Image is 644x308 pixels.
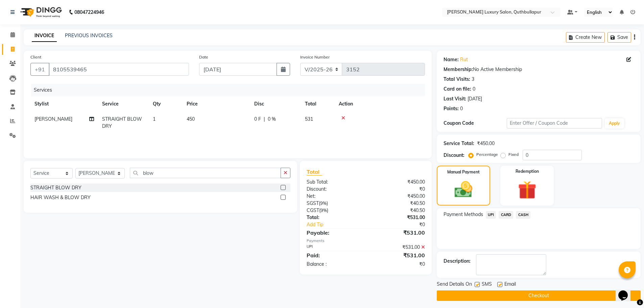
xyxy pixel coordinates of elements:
[444,120,507,127] div: Coupon Code
[30,194,91,201] div: HAIR WASH & BLOW DRY
[98,96,149,112] th: Service
[444,56,459,63] div: Name:
[566,32,605,43] button: Create New
[268,116,276,123] span: 0 %
[366,179,430,186] div: ₹450.00
[130,168,281,178] input: Search or Scan
[335,96,425,112] th: Action
[366,214,430,221] div: ₹531.00
[74,3,104,22] b: 08047224946
[460,105,463,112] div: 0
[460,56,468,63] a: Rut
[102,116,142,129] span: STRAIGHT BLOW DRY
[444,86,471,93] div: Card on file:
[477,140,495,147] div: ₹450.00
[516,211,530,219] span: CASH
[199,54,208,60] label: Date
[507,118,602,128] input: Enter Offer / Coupon Code
[30,96,98,112] th: Stylist
[366,229,430,237] div: ₹531.00
[444,76,470,83] div: Total Visits:
[476,151,498,158] label: Percentage
[447,169,480,175] label: Manual Payment
[302,193,366,200] div: Net:
[444,258,471,265] div: Description:
[444,152,464,159] div: Discount:
[444,66,473,73] div: Membership:
[302,229,366,237] div: Payable:
[320,200,327,206] span: 9%
[444,66,634,73] div: No Active Membership
[516,168,539,174] label: Redemption
[366,207,430,214] div: ₹40.50
[254,116,261,123] span: 0 F
[366,186,430,193] div: ₹0
[366,193,430,200] div: ₹450.00
[366,251,430,259] div: ₹531.00
[302,207,366,214] div: ( )
[449,179,478,200] img: _cash.svg
[307,207,319,213] span: CGST
[473,86,475,93] div: 0
[366,261,430,268] div: ₹0
[472,76,474,83] div: 3
[366,200,430,207] div: ₹40.50
[512,179,542,202] img: _gift.svg
[307,200,319,206] span: SGST
[302,200,366,207] div: ( )
[302,261,366,268] div: Balance :
[149,96,183,112] th: Qty
[444,211,483,218] span: Payment Methods
[187,116,195,122] span: 450
[153,116,156,122] span: 1
[607,32,631,43] button: Save
[302,214,366,221] div: Total:
[605,118,624,128] button: Apply
[302,244,366,251] div: UPI
[31,84,430,96] div: Services
[302,179,366,186] div: Sub Total:
[444,105,459,112] div: Points:
[305,116,313,122] span: 531
[300,54,330,60] label: Invoice Number
[468,95,482,102] div: [DATE]
[32,30,57,42] a: INVOICE
[444,95,466,102] div: Last Visit:
[482,281,492,289] span: SMS
[320,208,327,213] span: 9%
[302,251,366,259] div: Paid:
[30,184,81,191] div: STRAIGHT BLOW DRY
[486,211,496,219] span: UPI
[504,281,516,289] span: Email
[437,281,472,289] span: Send Details On
[30,63,49,76] button: +91
[34,116,72,122] span: [PERSON_NAME]
[250,96,301,112] th: Disc
[437,290,641,301] button: Checkout
[301,96,335,112] th: Total
[302,186,366,193] div: Discount:
[183,96,250,112] th: Price
[264,116,265,123] span: |
[307,168,322,175] span: Total
[49,63,189,76] input: Search by Name/Mobile/Email/Code
[499,211,513,219] span: CARD
[377,221,430,228] div: ₹0
[508,151,519,158] label: Fixed
[444,140,474,147] div: Service Total:
[616,281,637,301] iframe: chat widget
[17,3,64,22] img: logo
[30,54,41,60] label: Client
[366,244,430,251] div: ₹531.00
[302,221,376,228] a: Add Tip
[65,32,113,39] a: PREVIOUS INVOICES
[307,238,425,244] div: Payments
